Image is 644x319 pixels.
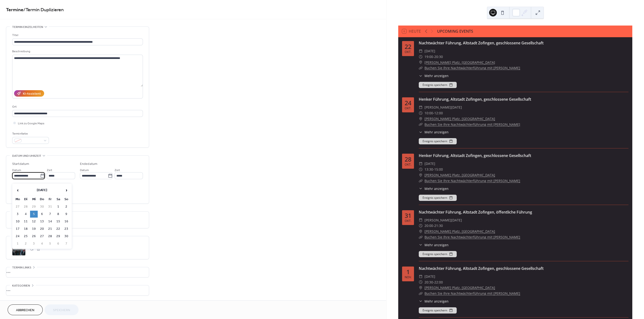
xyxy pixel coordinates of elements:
[405,107,411,110] div: Okt.
[424,223,433,229] span: 20:00
[46,218,54,225] td: 14
[30,233,38,240] td: 26
[405,156,411,162] div: 28
[6,5,23,15] a: Termine
[419,279,423,285] div: ​
[54,225,62,232] td: 22
[424,105,462,110] span: [PERSON_NAME][DATE]
[22,196,30,203] th: Di
[433,279,434,285] span: -
[63,225,70,232] td: 23
[54,240,62,247] td: 6
[405,220,411,223] div: Okt.
[419,242,449,247] button: ​Mehr anzeigen
[14,233,21,240] td: 24
[434,167,443,172] span: 15:00
[63,185,70,195] span: ›
[12,33,142,38] div: Titel
[424,122,520,127] a: Buchen Sie Ihre Nachtwächterführung mit [PERSON_NAME]
[38,225,46,232] td: 20
[424,130,449,135] span: Mehr anzeigen
[419,161,423,167] div: ​
[434,223,443,229] span: 21:30
[38,203,46,210] td: 30
[46,196,54,203] th: Fr
[419,274,423,279] div: ​
[12,131,48,136] div: Terminfarbe
[419,186,423,191] div: ​
[8,304,43,315] button: Abbrechen
[14,211,21,218] td: 3
[63,240,70,247] td: 7
[14,196,21,203] th: Mo
[424,60,495,65] a: [PERSON_NAME] Platz, [GEOGRAPHIC_DATA]
[424,229,495,234] a: [PERSON_NAME] Platz, [GEOGRAPHIC_DATA]
[46,211,54,218] td: 7
[54,233,62,240] td: 29
[54,218,62,225] td: 15
[419,186,449,191] button: ​Mehr anzeigen
[424,274,435,279] span: [DATE]
[424,217,462,223] span: [PERSON_NAME][DATE]
[23,91,41,96] div: KI-Assistent
[419,153,531,158] a: Henker Führung, Altstadt Zofingen, geschlossene Gesellschaft
[419,130,423,135] div: ​
[437,28,473,34] div: UPCOMING EVENTS
[419,97,531,102] a: Henker Führung, Altstadt Zofingen, geschlossene Gesellschaft
[46,225,54,232] td: 21
[63,203,70,210] td: 2
[419,167,423,172] div: ​
[54,203,62,210] td: 1
[30,240,38,247] td: 3
[424,235,520,239] a: Buchen Sie Ihre Nachtwächterführung mit [PERSON_NAME]
[22,225,30,232] td: 18
[419,48,423,54] div: ​
[46,233,54,240] td: 28
[419,251,457,257] button: Ereignis speichern
[424,178,520,183] a: Buchen Sie Ihre Nachtwächterführung mit [PERSON_NAME]
[12,104,142,109] div: Ort
[14,225,21,232] td: 17
[419,82,457,88] button: Ereignis speichern
[63,218,70,225] td: 16
[433,223,434,229] span: -
[419,138,457,144] button: Ereignis speichern
[405,276,412,279] div: Nov.
[38,218,46,225] td: 13
[424,110,433,116] span: 10:00
[12,25,43,30] span: Termin einzelheiten
[115,168,120,173] span: Zeit
[30,211,38,218] td: 5
[419,122,423,127] div: ​
[424,73,449,78] span: Mehr anzeigen
[433,110,434,116] span: -
[419,40,544,46] a: Nachtwächter Führung, Altstadt Zofingen, geschlossene Gesellschaft
[419,54,423,60] div: ​
[424,242,449,247] span: Mehr anzeigen
[80,162,97,167] div: Endedatum
[63,233,70,240] td: 30
[419,307,457,314] button: Ereignis speichern
[63,211,70,218] td: 9
[12,162,29,167] div: Startdatum
[419,285,423,291] div: ​
[419,195,457,201] button: Ereignis speichern
[419,217,423,223] div: ​
[419,73,423,78] div: ​
[38,233,46,240] td: 27
[22,211,30,218] td: 4
[433,54,434,60] span: -
[12,168,21,173] span: Datum
[14,185,21,195] span: ‹
[424,167,433,172] span: 13:30
[22,185,62,195] th: [DATE]
[419,65,423,71] div: ​
[30,225,38,232] td: 19
[419,110,423,116] div: ​
[6,267,149,277] div: •••
[30,203,38,210] td: 29
[419,266,544,271] a: Nachtwächter Führung, Altstadt Zofingen, geschlossene Gesellschaft
[14,90,44,97] button: KI-Assistent
[38,196,46,203] th: Do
